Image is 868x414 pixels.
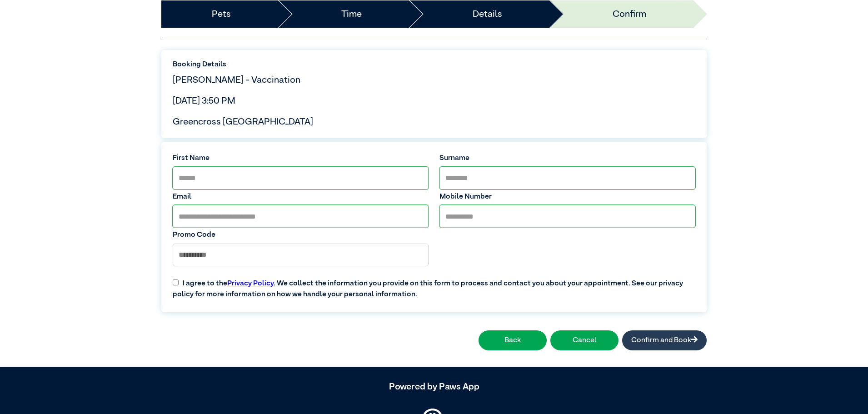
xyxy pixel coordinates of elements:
[227,280,274,287] a: Privacy Policy
[473,7,502,21] a: Details
[173,229,429,240] label: Promo Code
[173,279,179,285] input: I agree to thePrivacy Policy. We collect the information you provide on this form to process and ...
[212,7,231,21] a: Pets
[479,330,547,350] button: Back
[622,330,707,350] button: Confirm and Book
[173,75,300,85] span: [PERSON_NAME] - Vaccination
[439,153,695,164] label: Surname
[173,117,313,126] span: Greencross [GEOGRAPHIC_DATA]
[173,191,429,202] label: Email
[550,330,619,350] button: Cancel
[167,271,701,300] label: I agree to the . We collect the information you provide on this form to process and contact you a...
[173,59,695,70] label: Booking Details
[341,7,362,21] a: Time
[173,153,429,164] label: First Name
[173,96,235,105] span: [DATE] 3:50 PM
[161,381,707,392] h5: Powered by Paws App
[439,191,695,202] label: Mobile Number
